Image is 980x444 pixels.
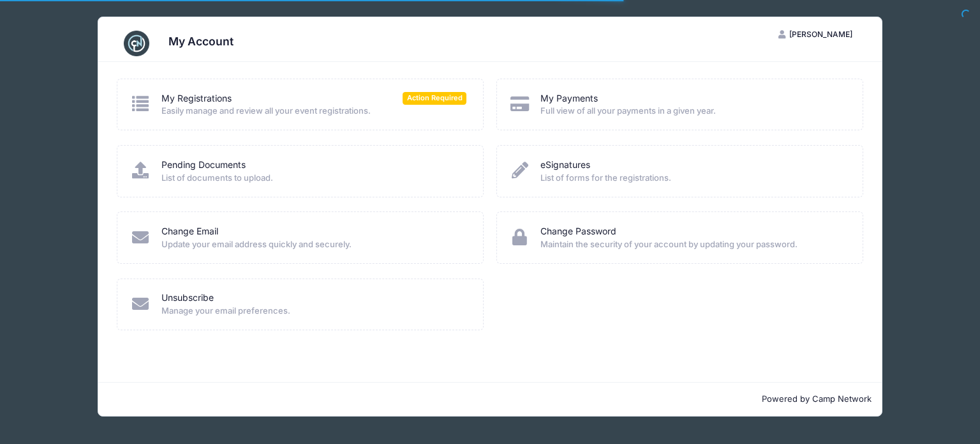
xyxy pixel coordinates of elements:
[168,34,234,48] h3: My Account
[161,225,218,238] a: Change Email
[161,291,214,305] a: Unsubscribe
[124,31,149,56] img: CampNetwork
[161,238,467,251] span: Update your email address quickly and securely.
[540,238,846,251] span: Maintain the security of your account by updating your password.
[161,92,232,105] a: My Registrations
[540,158,590,172] a: eSignatures
[108,393,872,406] p: Powered by Camp Network
[540,105,846,118] span: Full view of all your payments in a given year.
[540,225,616,238] a: Change Password
[540,172,846,185] span: List of forms for the registrations.
[161,305,467,318] span: Manage your email preferences.
[540,92,598,105] a: My Payments
[403,92,466,104] span: Action Required
[161,158,246,172] a: Pending Documents
[768,24,863,45] button: [PERSON_NAME]
[161,105,467,118] span: Easily manage and review all your event registrations.
[161,172,467,185] span: List of documents to upload.
[789,29,852,39] span: [PERSON_NAME]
